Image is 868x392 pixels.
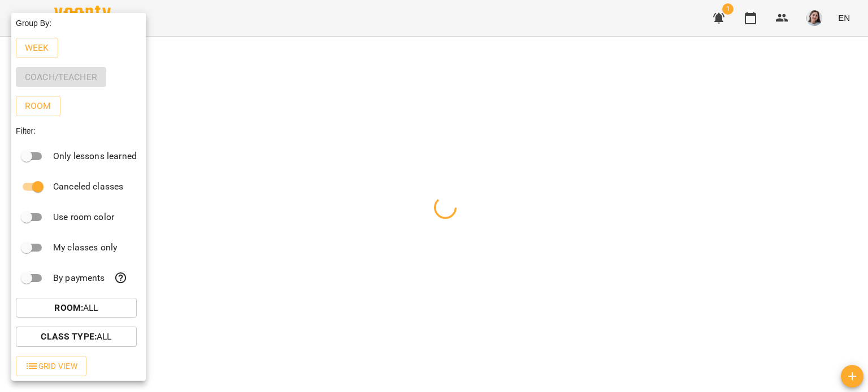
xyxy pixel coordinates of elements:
[53,271,105,285] p: By payments
[16,298,137,318] button: Room:All
[11,121,146,141] div: Filter:
[25,41,49,55] p: Week
[53,149,137,163] p: Only lessons learned
[25,359,77,373] span: Grid View
[16,356,86,376] button: Grid View
[54,302,83,313] b: Room :
[41,330,111,343] p: All
[41,331,97,342] b: Class Type :
[53,210,114,224] p: Use room color
[16,96,60,116] button: Room
[16,327,137,347] button: Class Type:All
[53,241,117,254] p: My classes only
[54,301,98,315] p: All
[53,180,123,193] p: Canceled classes
[11,13,146,33] div: Group By:
[25,99,51,113] p: Room
[16,38,58,58] button: Week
